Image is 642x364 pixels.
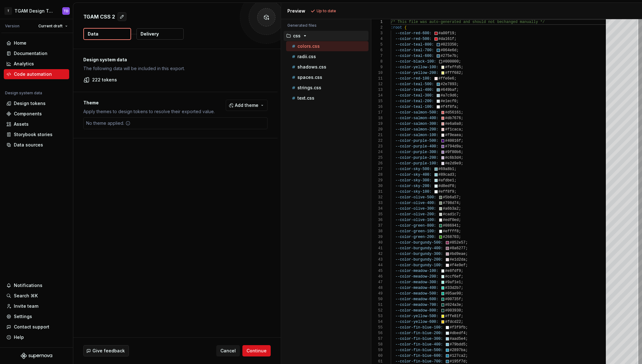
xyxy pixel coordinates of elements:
span: #40016f [445,139,461,143]
div: 54 [371,319,383,325]
span: #e2d9e9 [445,161,461,166]
div: 39 [371,234,383,240]
span: --color-purple-400: [395,144,438,149]
p: Design system data [83,57,268,63]
div: Invite team [14,303,38,309]
span: --color-teal-100: [395,105,434,109]
div: Data sources [14,142,43,148]
span: #ffe81f [445,314,461,318]
span: #c6b3d4 [445,156,461,160]
div: 9 [371,64,383,70]
span: #d56161 [445,110,461,115]
span: ; [461,161,463,166]
span: ; [461,320,463,324]
div: Help [14,334,24,340]
span: ; [461,314,463,318]
div: Design system data [5,91,42,96]
span: --color-yellow-500: [395,314,438,318]
span: #000000 [443,59,459,64]
div: 4 [371,36,383,42]
span: ; [457,93,459,98]
div: No theme applied. [84,118,133,129]
span: ; [459,207,461,211]
span: --color-olive-300: [395,207,436,211]
span: ; [457,99,459,103]
span: --color-purple-300: [395,150,438,154]
button: colors.css [286,43,368,50]
span: --color-yellow-600: [395,320,438,324]
span: #ffe6e6 [438,76,454,81]
span: ; [461,308,463,313]
span: --color-green-800: [395,223,436,228]
span: --color-purple-500: [395,139,438,143]
div: Documentation [14,50,47,57]
div: 20 [371,127,383,132]
span: ; [466,257,468,262]
span: #5b6a57 [443,195,459,200]
p: spaces.css [297,75,322,80]
button: css [284,32,368,39]
div: 6 [371,47,383,53]
div: 10 [371,70,383,76]
div: Settings [14,313,32,320]
span: ; [459,212,461,217]
button: spaces.css [286,74,368,81]
button: radii.css [286,53,368,60]
button: Notifications [4,280,69,290]
div: 33 [371,200,383,206]
span: --color-purple-200: [395,156,438,160]
div: 45 [371,268,383,274]
span: ; [461,274,463,279]
span: ; [461,71,463,75]
span: #69a8b1 [438,167,454,171]
div: 13 [371,87,383,93]
span: --color-red-100: [395,76,431,81]
span: --color-green-100: [395,229,436,234]
a: Storybook stories [4,130,69,140]
span: ; [457,54,459,58]
span: --color-olive-500: [395,195,436,200]
span: ; [461,286,463,290]
div: Storybook stories [14,131,53,138]
span: ; [459,229,461,234]
span: ; [461,139,463,143]
span: --color-burgundy-500: [395,240,443,245]
p: colors.css [297,44,320,49]
span: #9af1e1 [445,280,461,284]
a: Analytics [4,59,69,69]
p: Delivery [141,31,159,37]
div: TD [64,8,69,14]
span: ; [457,48,459,52]
span: --color-fin-blue-100: [395,325,443,330]
span: --color-teal-300: [395,93,434,98]
span: --color-yellow-100: [395,65,438,69]
span: #a00f19 [438,31,454,36]
span: ; [459,195,461,200]
span: #a6b3a2 [443,207,459,211]
div: 55 [371,325,383,330]
a: Assets [4,119,69,129]
span: --color-yellow-200: [395,71,438,75]
span: #eff8f9 [438,190,454,194]
span: --color-meadow-300: [395,280,438,284]
span: ; [459,235,461,239]
span: #f3f9fb [450,325,465,330]
span: --color-red-600: [395,31,431,36]
span: #05ae90 [445,291,461,296]
span: #9f80b6 [445,150,461,154]
span: ; [459,59,461,64]
span: ; [461,122,463,126]
span: --color-sky-500: [395,167,431,171]
span: #edf0ed [443,218,459,222]
p: Theme [83,100,215,106]
span: #794d9a [445,144,461,149]
span: Current draft [38,24,63,29]
div: 52 [371,308,383,313]
span: --color-sky-300: [395,178,431,183]
span: #2e7893 [440,82,456,86]
span: #649baf [440,88,456,92]
p: css [293,33,301,38]
button: Give feedback [83,345,129,356]
p: text.css [297,96,314,101]
div: 29 [371,178,383,183]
